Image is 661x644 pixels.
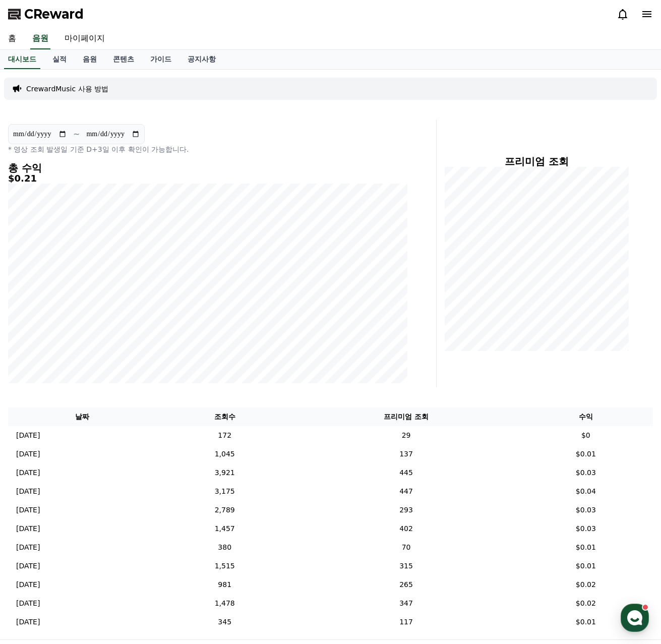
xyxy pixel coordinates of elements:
a: 마이페이지 [56,28,113,49]
td: 315 [293,557,518,575]
a: 음원 [30,28,50,49]
td: 3,921 [156,463,293,482]
td: 172 [156,426,293,445]
td: 347 [293,594,518,613]
a: 공지사항 [179,50,224,69]
span: CReward [24,6,84,22]
td: 981 [156,575,293,594]
a: 대시보드 [4,50,40,69]
td: 1,478 [156,594,293,613]
th: 프리미엄 조회 [293,407,518,426]
td: $0.01 [519,557,653,575]
td: 29 [293,426,518,445]
p: [DATE] [16,542,40,553]
p: ~ [73,128,80,140]
td: 445 [293,463,518,482]
td: $0.02 [519,594,653,613]
td: $0.01 [519,613,653,631]
p: [DATE] [16,523,40,534]
td: 447 [293,482,518,501]
td: $0.01 [519,445,653,463]
h4: 총 수익 [8,162,408,173]
td: 293 [293,501,518,519]
td: $0.03 [519,463,653,482]
td: 2,789 [156,501,293,519]
a: CrewardMusic 사용 방법 [26,84,108,94]
p: [DATE] [16,430,40,441]
p: [DATE] [16,561,40,571]
td: 137 [293,445,518,463]
h4: 프리미엄 조회 [445,156,629,167]
p: [DATE] [16,579,40,590]
td: $0 [519,426,653,445]
td: $0.03 [519,501,653,519]
p: * 영상 조회 발생일 기준 D+3일 이후 확인이 가능합니다. [8,144,408,154]
td: 402 [293,519,518,538]
th: 조회수 [156,407,293,426]
p: [DATE] [16,449,40,459]
td: $0.01 [519,538,653,557]
td: 70 [293,538,518,557]
a: 콘텐츠 [105,50,142,69]
a: 가이드 [142,50,179,69]
td: $0.03 [519,519,653,538]
a: CReward [8,6,84,22]
p: [DATE] [16,486,40,497]
td: 345 [156,613,293,631]
td: 1,515 [156,557,293,575]
th: 날짜 [8,407,156,426]
p: [DATE] [16,617,40,627]
td: 265 [293,575,518,594]
td: 380 [156,538,293,557]
td: 1,045 [156,445,293,463]
p: [DATE] [16,505,40,515]
h5: $0.21 [8,173,408,184]
td: 3,175 [156,482,293,501]
p: [DATE] [16,598,40,609]
p: [DATE] [16,467,40,478]
th: 수익 [519,407,653,426]
td: $0.02 [519,575,653,594]
td: $0.04 [519,482,653,501]
a: 음원 [75,50,105,69]
td: 117 [293,613,518,631]
td: 1,457 [156,519,293,538]
a: 실적 [44,50,75,69]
